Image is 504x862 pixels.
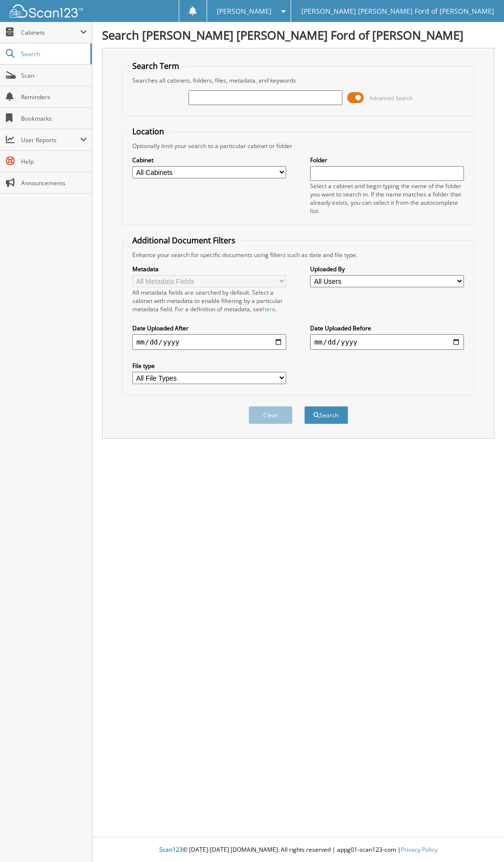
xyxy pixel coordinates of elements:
div: Searches all cabinets, folders, files, metadata, and keywords [127,76,469,85]
h1: Search [PERSON_NAME] [PERSON_NAME] Ford of [PERSON_NAME] [102,27,494,43]
span: Cabinets [21,28,80,37]
div: Optionally limit your search to a particular cabinet or folder [127,142,469,150]
label: Date Uploaded Before [310,324,463,332]
span: [PERSON_NAME] [PERSON_NAME] Ford of [PERSON_NAME] [301,8,494,14]
span: User Reports [21,136,80,144]
label: Date Uploaded After [132,324,286,332]
span: Reminders [21,93,87,101]
button: Clear [249,406,293,424]
a: here [263,305,275,313]
span: Scan123 [159,845,183,854]
legend: Search Term [127,61,184,71]
span: Announcements [21,179,87,187]
label: Folder [310,156,463,164]
span: Bookmarks [21,114,87,123]
div: Select a cabinet and begin typing the name of the folder you want to search in. If the name match... [310,182,463,215]
input: end [310,334,463,350]
button: Search [304,406,348,424]
span: Search [21,50,85,58]
label: File type [132,362,286,370]
label: Uploaded By [310,265,463,273]
label: Metadata [132,265,286,273]
span: Scan [21,71,87,80]
legend: Location [127,126,169,137]
div: All metadata fields are searched by default. Select a cabinet with metadata to enable filtering b... [132,288,286,313]
span: [PERSON_NAME] [217,8,272,14]
div: Enhance your search for specific documents using filters such as date and file type. [127,251,469,259]
img: scan123-logo-white.svg [10,4,83,18]
label: Cabinet [132,156,286,164]
div: © [DATE]-[DATE] [DOMAIN_NAME]. All rights reserved | appg01-scan123-com | [92,838,504,862]
span: Help [21,157,87,166]
span: Advanced Search [369,94,413,102]
a: Privacy Policy [401,845,438,854]
legend: Additional Document Filters [127,235,240,246]
input: start [132,334,286,350]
